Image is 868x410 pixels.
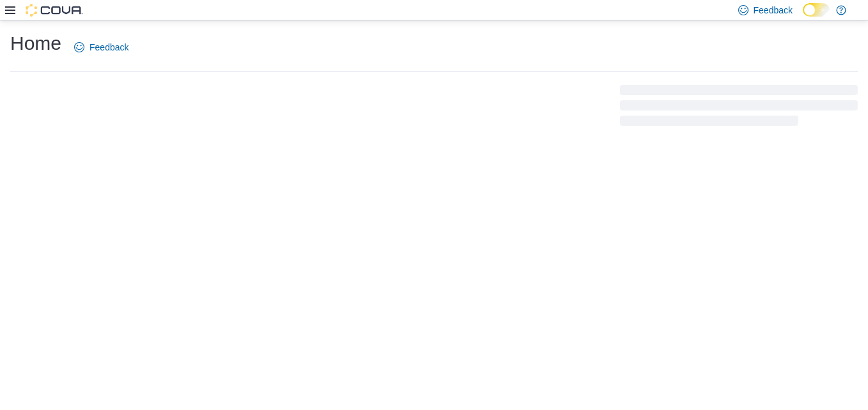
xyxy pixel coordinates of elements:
input: Dark Mode [803,3,830,17]
a: Feedback [69,34,134,60]
span: Feedback [89,41,128,54]
h1: Home [10,31,61,56]
span: Feedback [754,4,793,17]
span: Loading [620,87,858,128]
img: Cova [26,4,83,17]
span: Dark Mode [803,17,803,17]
